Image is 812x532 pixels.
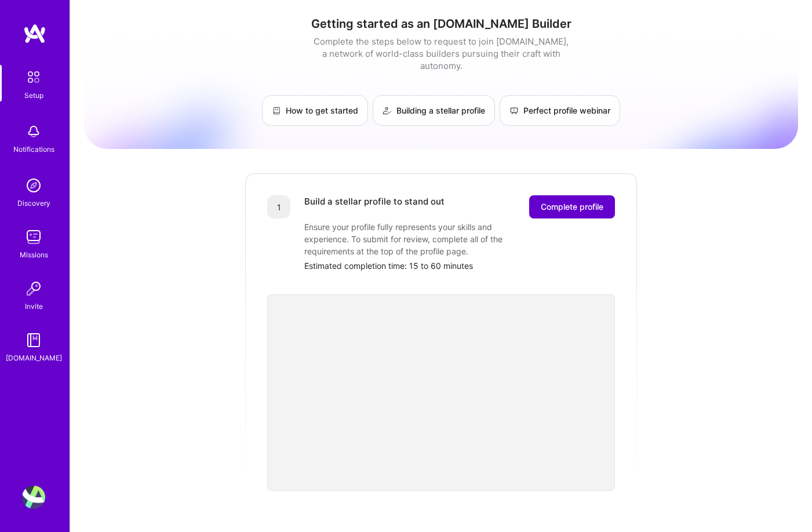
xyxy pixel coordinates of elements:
[267,294,615,491] iframe: video
[509,106,519,115] img: Perfect profile webinar
[311,35,571,72] div: Complete the steps below to request to join [DOMAIN_NAME], a network of world-class builders purs...
[267,195,290,218] div: 1
[22,120,45,143] img: bell
[383,106,392,115] img: Building a stellar profile
[6,352,62,364] div: [DOMAIN_NAME]
[262,95,368,126] a: How to get started
[20,249,48,261] div: Missions
[24,89,43,101] div: Setup
[22,486,45,509] img: User Avatar
[84,17,798,31] h1: Getting started as an [DOMAIN_NAME] Builder
[304,221,536,257] div: Ensure your profile fully represents your skills and experience. To submit for review, complete a...
[529,195,615,218] button: Complete profile
[22,329,45,352] img: guide book
[500,95,620,126] a: Perfect profile webinar
[23,23,46,44] img: logo
[19,486,48,509] a: User Avatar
[13,143,54,155] div: Notifications
[17,197,50,209] div: Discovery
[22,225,45,249] img: teamwork
[304,195,445,218] div: Build a stellar profile to stand out
[22,277,45,300] img: Invite
[22,174,45,197] img: discovery
[373,95,495,126] a: Building a stellar profile
[25,300,43,312] div: Invite
[21,65,46,89] img: setup
[304,260,615,272] div: Estimated completion time: 15 to 60 minutes
[541,201,603,213] span: Complete profile
[272,106,281,115] img: How to get started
